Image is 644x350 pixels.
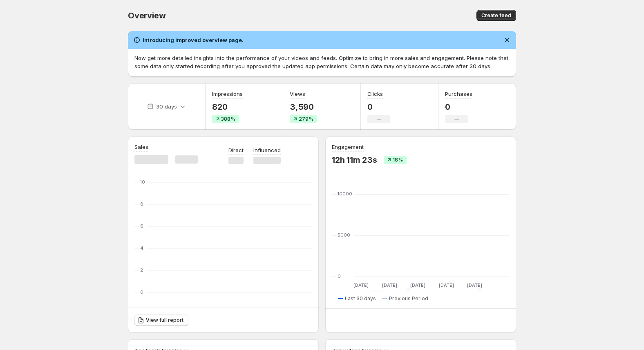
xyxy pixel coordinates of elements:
span: Create feed [481,12,511,19]
span: 18% [393,157,403,163]
h3: Sales [134,143,148,151]
text: 10000 [338,191,352,197]
h2: Introducing improved overview page. [143,36,244,44]
button: Create feed [476,10,516,21]
text: [DATE] [382,282,397,288]
a: View full report [134,315,188,326]
p: 820 [212,102,243,112]
text: [DATE] [467,282,482,288]
text: [DATE] [353,282,369,288]
h3: Impressions [212,90,243,98]
text: 6 [140,223,143,229]
text: 4 [140,245,143,251]
text: 0 [140,289,143,295]
h3: Engagement [332,143,364,151]
p: 0 [367,102,390,112]
button: Dismiss notification [501,34,513,46]
span: Previous Period [389,295,428,302]
h3: Purchases [445,90,472,98]
p: Influenced [253,146,281,154]
p: Direct [228,146,244,154]
text: 10 [140,179,145,185]
p: 12h 11m 23s [332,155,377,165]
span: Last 30 days [345,295,376,302]
text: [DATE] [439,282,454,288]
h3: Views [290,90,305,98]
text: [DATE] [410,282,425,288]
text: 0 [338,273,341,279]
p: 30 days [156,102,177,111]
text: 8 [140,201,143,207]
text: 2 [140,267,143,273]
span: 279% [299,116,313,122]
span: Overview [128,11,165,20]
p: Now get more detailed insights into the performance of your videos and feeds. Optimize to bring i... [134,54,510,70]
h3: Clicks [367,90,383,98]
text: 5000 [338,232,350,238]
span: 388% [221,116,235,122]
span: View full report [146,317,183,323]
p: 3,590 [290,102,317,112]
p: 0 [445,102,472,112]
